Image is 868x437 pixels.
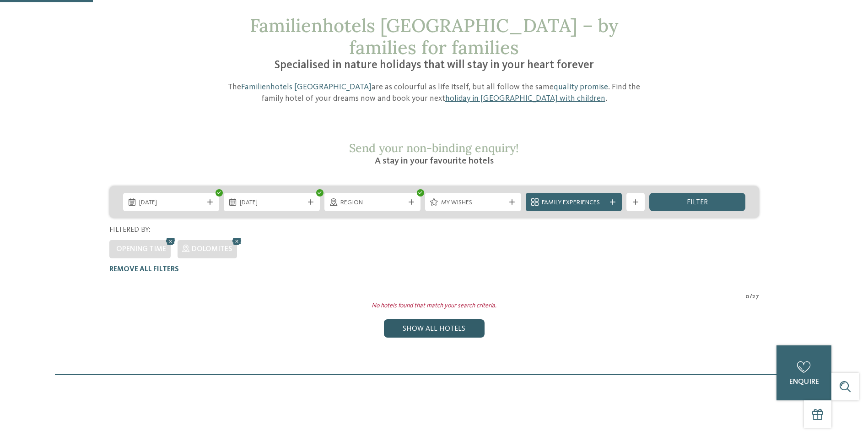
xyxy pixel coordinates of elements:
[217,82,652,104] p: The are as colourful as life itself, but all follow the same . Find the family hotel of your drea...
[384,319,485,338] div: Show all hotels
[139,198,203,208] span: [DATE]
[275,60,594,71] span: Specialised in nature holidays that will stay in your heart forever
[542,198,606,208] span: Family Experiences
[789,378,819,386] span: enquire
[102,301,766,311] div: No hotels found that match your search criteria.
[752,292,759,301] span: 27
[375,157,494,166] span: A stay in your favourite hotels
[340,198,404,208] span: Region
[745,292,749,301] span: 0
[109,266,179,273] span: Remove all filters
[749,292,752,301] span: /
[240,198,304,208] span: [DATE]
[349,141,519,155] span: Send your non-binding enquiry!
[192,246,232,253] span: Dolomites
[776,345,831,400] a: enquire
[687,199,708,206] span: filter
[116,246,166,253] span: Opening time
[554,83,608,91] a: quality promise
[441,198,505,208] span: My wishes
[241,83,372,91] a: Familienhotels [GEOGRAPHIC_DATA]
[250,14,618,59] span: Familienhotels [GEOGRAPHIC_DATA] – by families for families
[109,226,151,234] span: Filtered by:
[445,94,605,103] a: holiday in [GEOGRAPHIC_DATA] with children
